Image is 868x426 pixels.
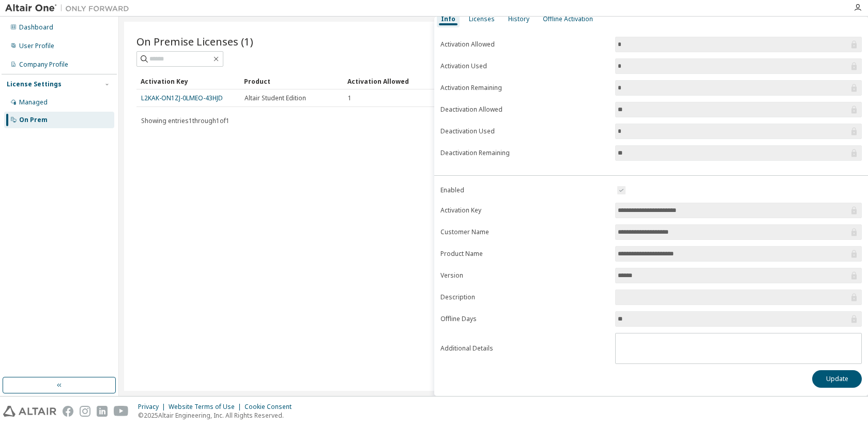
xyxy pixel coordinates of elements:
div: Licenses [469,15,495,23]
div: Info [441,15,455,23]
div: Website Terms of Use [169,403,245,411]
div: Dashboard [19,23,53,32]
a: L2KAK-ON1ZJ-0LMEO-43HJD [141,94,223,102]
label: Activation Allowed [440,40,609,49]
label: Customer Name [440,228,609,236]
img: linkedin.svg [97,406,108,417]
label: Activation Key [440,206,609,215]
span: Altair Student Edition [245,94,306,102]
div: License Settings [7,80,62,88]
label: Description [440,293,609,301]
div: Activation Key [141,73,236,89]
div: Managed [19,98,48,106]
label: Deactivation Used [440,127,609,135]
img: Altair One [5,3,134,13]
div: Company Profile [19,60,68,69]
span: 1 [348,94,352,102]
div: History [508,15,529,23]
div: Cookie Consent [245,403,298,411]
img: facebook.svg [63,406,73,417]
div: Offline Activation [543,15,593,23]
img: youtube.svg [114,406,129,417]
label: Activation Remaining [440,84,609,92]
div: User Profile [19,42,54,50]
div: On Prem [19,116,48,124]
p: © 2025 Altair Engineering, Inc. All Rights Reserved. [138,411,298,420]
label: Activation Used [440,62,609,70]
label: Product Name [440,250,609,258]
div: Privacy [138,403,169,411]
label: Deactivation Remaining [440,149,609,157]
img: altair_logo.svg [3,406,56,417]
button: Update [812,370,862,388]
span: On Premise Licenses (1) [136,34,253,49]
label: Enabled [440,186,609,194]
div: Activation Allowed [347,73,443,89]
img: instagram.svg [80,406,90,417]
label: Additional Details [440,344,609,353]
label: Offline Days [440,315,609,323]
div: Product [244,73,339,89]
label: Version [440,271,609,280]
span: Showing entries 1 through 1 of 1 [141,116,230,125]
label: Deactivation Allowed [440,105,609,114]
